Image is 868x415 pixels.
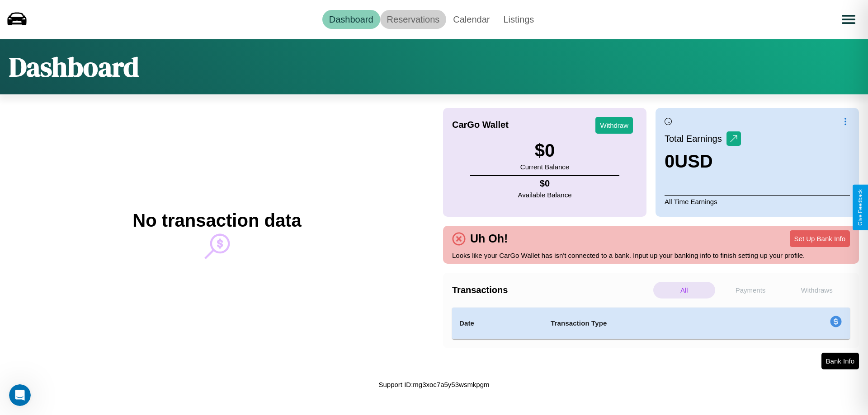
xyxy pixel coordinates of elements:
h2: No transaction data [132,210,301,231]
h3: 0 USD [665,151,741,172]
p: Support ID: mg3xoc7a5y53wsmkpgm [378,378,489,391]
a: Reservations [380,10,447,29]
h4: CarGo Wallet [452,120,509,130]
p: All Time Earnings [665,195,850,208]
p: Looks like your CarGo Wallet has isn't connected to a bank. Input up your banking info to finish ... [452,249,850,261]
div: Give Feedback [857,189,863,226]
a: Dashboard [322,10,380,29]
iframe: Intercom live chat [9,384,31,406]
h4: Date [459,318,536,329]
h1: Dashboard [9,48,139,85]
a: Listings [496,10,541,29]
button: Open menu [836,7,861,32]
p: Current Balance [520,161,569,173]
h3: $ 0 [520,140,569,161]
p: Available Balance [518,189,572,201]
button: Withdraw [595,117,633,134]
p: Total Earnings [665,131,726,147]
button: Set Up Bank Info [790,230,850,247]
h4: Transactions [452,285,651,295]
h4: Uh Oh! [466,232,512,245]
button: Bank Info [821,353,859,369]
h4: $ 0 [518,178,572,189]
p: Payments [720,282,782,298]
table: simple table [452,308,850,339]
p: Withdraws [786,282,848,298]
h4: Transaction Type [551,318,756,329]
p: All [653,282,715,298]
a: Calendar [446,10,496,29]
